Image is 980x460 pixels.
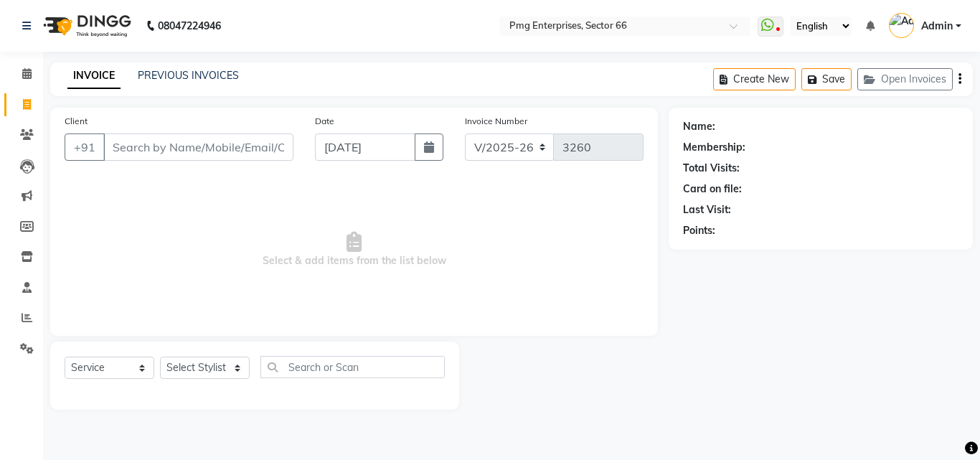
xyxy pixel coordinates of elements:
button: Save [801,68,852,90]
div: Name: [683,119,715,134]
button: +91 [65,133,105,161]
span: Select & add items from the list below [65,178,644,321]
img: Admin [889,13,914,38]
div: Last Visit: [683,202,731,217]
img: logo [37,6,135,46]
span: Admin [921,19,953,34]
div: Card on file: [683,182,742,197]
button: Create New [713,68,796,90]
div: Points: [683,223,715,238]
input: Search or Scan [260,356,445,378]
button: Open Invoices [857,68,953,90]
a: INVOICE [67,63,121,89]
label: Date [315,115,334,128]
div: Total Visits: [683,161,740,176]
label: Invoice Number [465,115,527,128]
a: PREVIOUS INVOICES [138,69,239,82]
label: Client [65,115,88,128]
div: Membership: [683,140,745,155]
input: Search by Name/Mobile/Email/Code [103,133,293,161]
b: 08047224946 [158,6,221,46]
